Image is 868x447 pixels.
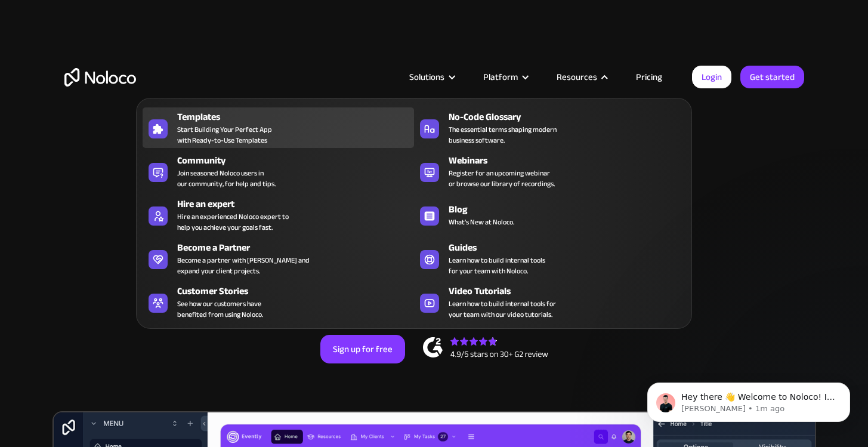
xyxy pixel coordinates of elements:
[177,110,419,124] div: Templates
[449,298,556,320] span: Learn how to build internal tools for your team with our video tutorials.
[692,66,731,88] a: Login
[414,151,685,192] a: WebinarsRegister for an upcoming webinaror browse our library of recordings.
[143,195,414,235] a: Hire an expertHire an experienced Noloco expert tohelp you achieve your goals fast.
[143,151,414,192] a: CommunityJoin seasoned Noloco users inour community, for help and tips.
[177,153,419,168] div: Community
[409,69,444,85] div: Solutions
[557,69,597,85] div: Resources
[542,69,621,85] div: Resources
[449,110,691,124] div: No-Code Glossary
[483,69,518,85] div: Platform
[64,68,136,87] a: home
[143,238,414,279] a: Become a PartnerBecome a partner with [PERSON_NAME] andexpand your client projects.
[177,298,263,320] span: See how our customers have benefited from using Noloco.
[449,255,545,276] span: Learn how to build internal tools for your team with Noloco.
[136,81,692,329] nav: Resources
[449,241,691,255] div: Guides
[449,153,691,168] div: Webinars
[320,335,405,363] a: Sign up for free
[143,107,414,148] a: TemplatesStart Building Your Perfect Appwith Ready-to-Use Templates
[740,66,804,88] a: Get started
[177,241,419,255] div: Become a Partner
[449,284,691,298] div: Video Tutorials
[629,357,868,441] iframe: Intercom notifications message
[621,69,677,85] a: Pricing
[64,147,804,242] h2: Business Apps for Teams
[449,202,691,217] div: Blog
[177,284,419,298] div: Customer Stories
[414,282,685,322] a: Video TutorialsLearn how to build internal tools foryour team with our video tutorials.
[449,217,514,227] span: What's New at Noloco.
[414,238,685,279] a: GuidesLearn how to build internal toolsfor your team with Noloco.
[177,211,289,233] div: Hire an experienced Noloco expert to help you achieve your goals fast.
[177,168,276,189] span: Join seasoned Noloco users in our community, for help and tips.
[449,124,557,146] span: The essential terms shaping modern business software.
[414,107,685,148] a: No-Code GlossaryThe essential terms shaping modernbusiness software.
[414,195,685,235] a: BlogWhat's New at Noloco.
[468,69,542,85] div: Platform
[143,282,414,322] a: Customer StoriesSee how our customers havebenefited from using Noloco.
[177,124,272,146] span: Start Building Your Perfect App with Ready-to-Use Templates
[177,197,419,211] div: Hire an expert
[449,168,555,189] span: Register for an upcoming webinar or browse our library of recordings.
[177,255,310,276] div: Become a partner with [PERSON_NAME] and expand your client projects.
[394,69,468,85] div: Solutions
